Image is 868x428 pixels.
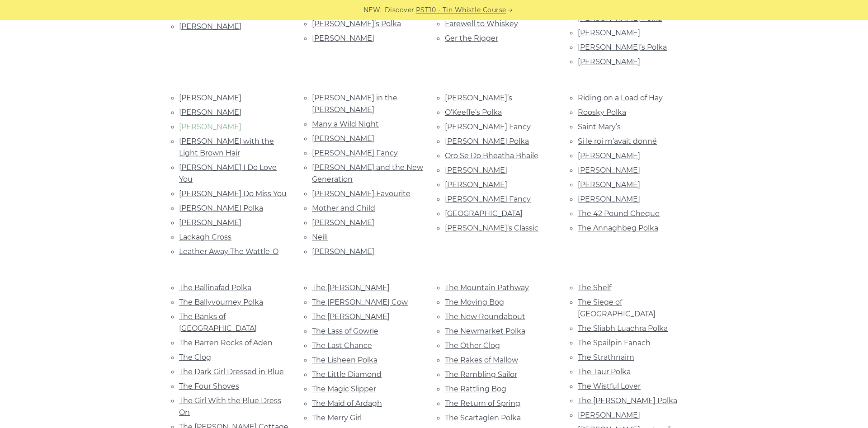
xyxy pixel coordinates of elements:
a: The Moving Bog [445,298,504,306]
a: [PERSON_NAME]’s Polka [578,43,667,52]
a: The Wistful Lover [578,382,641,390]
a: [PERSON_NAME] [578,28,640,37]
a: [PERSON_NAME] [578,195,640,203]
a: Si le roi m’avait donné [578,137,657,146]
a: [PERSON_NAME] Fancy [312,149,398,157]
a: Mother and Child [312,204,375,212]
a: The Merry Girl [312,414,362,422]
a: The Annaghbeg Polka [578,224,658,232]
a: [PERSON_NAME] [578,411,640,419]
a: The Siege of [GEOGRAPHIC_DATA] [578,298,656,318]
a: [GEOGRAPHIC_DATA] [445,209,523,218]
a: The Maid of Ardagh [312,399,382,408]
a: Leather Away The Wattle-O [179,247,278,256]
a: The Dark Girl Dressed in Blue [179,367,284,376]
a: The Barren Rocks of Aden [179,339,273,347]
a: O’Keeffe’s Polka [445,108,502,117]
a: Farewell to Whiskey [445,19,518,28]
a: The Shelf [578,283,611,292]
a: The [PERSON_NAME] [312,283,390,292]
a: The Taur Polka [578,367,631,376]
a: [PERSON_NAME] [312,34,374,42]
a: [PERSON_NAME] Favourite [312,189,410,198]
a: Ger the Rigger [445,34,498,42]
a: [PERSON_NAME] I Do Love You [179,163,277,183]
a: The Last Chance [312,341,372,350]
a: The [PERSON_NAME] Polka [578,396,677,405]
a: The Scartaglen Polka [445,414,521,422]
a: The [PERSON_NAME] [312,312,390,321]
a: The 42 Pound Cheque [578,209,660,218]
a: [PERSON_NAME] [578,151,640,160]
a: The Other Clog [445,341,500,350]
a: [PERSON_NAME] [445,180,507,189]
a: [PERSON_NAME] [445,166,507,174]
a: [PERSON_NAME] with the Light Brown Hair [179,137,274,157]
a: [PERSON_NAME] Polka [445,137,529,146]
a: [PERSON_NAME] [179,122,241,131]
a: PST10 - Tin Whistle Course [416,5,506,15]
a: [PERSON_NAME] [578,57,640,66]
a: The Four Shoves [179,382,239,390]
a: [PERSON_NAME] [179,108,241,117]
a: The Ballyvourney Polka [179,298,263,306]
a: [PERSON_NAME] Fancy [445,122,531,131]
a: The Ballinafad Polka [179,283,251,292]
a: The Sliabh Luachra Polka [578,324,668,333]
a: The [PERSON_NAME] Cow [312,298,408,306]
a: Neili [312,233,328,241]
a: [PERSON_NAME] Polka [179,204,263,212]
a: The New Roundabout [445,312,525,321]
a: [PERSON_NAME] and the New Generation [312,163,423,183]
a: [PERSON_NAME]’s Polka [312,19,401,28]
a: The Return of Spring [445,399,520,408]
a: The Strathnairn [578,353,634,362]
a: The Lass of Gowrie [312,327,378,335]
a: The Magic Slipper [312,385,376,393]
a: [PERSON_NAME] [179,94,241,102]
a: Roosky Polka [578,108,626,117]
a: [PERSON_NAME] [578,180,640,189]
a: [PERSON_NAME] [578,166,640,174]
span: Discover [385,5,415,15]
a: [PERSON_NAME]’s Classic [445,224,538,232]
a: The Rattling Bog [445,385,506,393]
a: [PERSON_NAME] Fancy [445,195,531,203]
a: The Rakes of Mallow [445,356,518,364]
a: [PERSON_NAME] [312,247,374,256]
a: The Girl With the Blue Dress On [179,396,281,417]
a: The Lisheen Polka [312,356,377,364]
a: [PERSON_NAME] [179,22,241,31]
a: The Little Diamond [312,370,382,379]
a: [PERSON_NAME] [312,218,374,227]
a: [PERSON_NAME] [312,134,374,143]
a: [PERSON_NAME] Do Miss You [179,189,287,198]
a: The Mountain Pathway [445,283,529,292]
a: Many a Wild Night [312,120,379,128]
a: The Clog [179,353,211,362]
a: Lackagh Cross [179,233,231,241]
a: [PERSON_NAME]’s [445,94,512,102]
a: Riding on a Load of Hay [578,94,663,102]
a: The Banks of [GEOGRAPHIC_DATA] [179,312,257,333]
a: [PERSON_NAME] in the [PERSON_NAME] [312,94,397,114]
a: The Newmarket Polka [445,327,525,335]
a: Oro Se Do Bheatha Bhaile [445,151,538,160]
a: [PERSON_NAME] [179,218,241,227]
a: Saint Mary’s [578,122,621,131]
span: NEW: [363,5,382,15]
a: The Rambling Sailor [445,370,517,379]
a: The Spailpin Fanach [578,339,651,347]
